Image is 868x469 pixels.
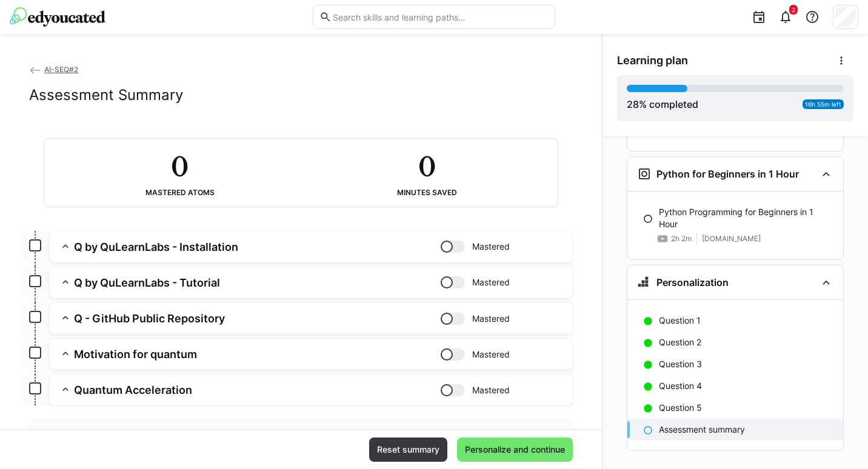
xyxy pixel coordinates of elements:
h3: Python for Beginners in 1 Hour [656,168,799,180]
h3: Q by QuLearnLabs - Installation [74,240,441,254]
div: % completed [627,97,698,111]
a: AI-SEQ#2 [29,65,78,74]
p: Question 3 [659,358,702,370]
h3: Quantum Acceleration [74,383,441,397]
p: Question 2 [659,336,701,348]
p: Question 5 [659,402,702,414]
p: Question 1 [659,314,701,327]
button: Personalize and continue [457,437,573,462]
p: Question 4 [659,380,702,392]
h2: Assessment Summary [29,86,183,104]
span: [DOMAIN_NAME] [702,234,761,244]
div: Minutes saved [397,188,457,197]
span: Learning plan [617,54,688,67]
span: Mastered [472,348,510,361]
span: Personalize and continue [463,444,567,456]
p: Python Programming for Beginners in 1 Hour [659,206,833,230]
h3: Q by QuLearnLabs - Tutorial [74,276,441,290]
h3: Personalization [656,276,729,288]
span: 28 [627,98,639,110]
h2: 0 [418,148,435,184]
span: Reset summary [375,444,441,456]
h2: 0 [171,148,188,184]
span: Mastered [472,384,510,396]
span: Mastered [472,276,510,288]
span: 2h 2m [671,234,692,244]
h3: Motivation for quantum [74,347,441,361]
span: Mastered [472,241,510,253]
span: AI-SEQ#2 [44,65,78,74]
h3: Q - GitHub Public Repository [74,311,441,325]
p: Assessment summary [659,424,745,436]
div: Based on your answers, we think these are the atoms you haven’t mastered yet. They will be added ... [29,418,573,462]
span: 2 [792,6,795,13]
input: Search skills and learning paths… [332,12,549,22]
div: Mastered atoms [145,188,215,197]
span: Mastered [472,313,510,325]
span: 16h 55m left [805,101,841,108]
button: Reset summary [369,437,447,462]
